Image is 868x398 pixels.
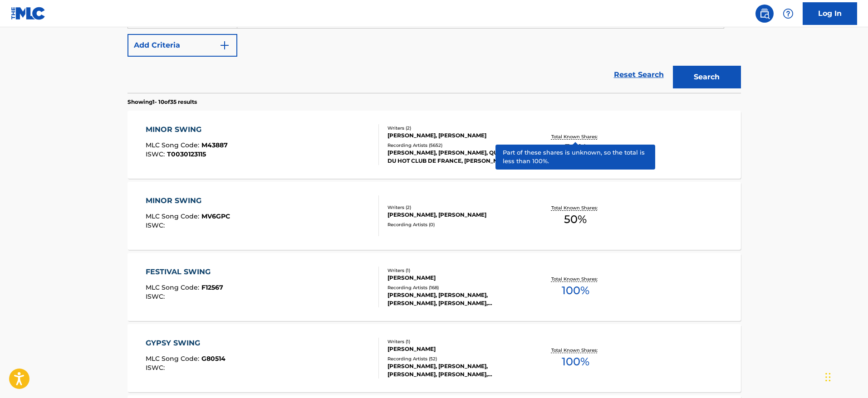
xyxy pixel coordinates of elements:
span: MLC Song Code : [146,283,201,291]
img: help [783,8,794,19]
div: Writers ( 1 ) [387,338,525,345]
button: Search [673,66,741,88]
span: ISWC : [146,150,167,158]
a: Public Search [755,5,774,23]
a: FESTIVAL SWINGMLC Song Code:F12567ISWC:Writers (1)[PERSON_NAME]Recording Artists (168)[PERSON_NAM... [128,253,741,321]
a: GYPSY SWINGMLC Song Code:G80514ISWC:Writers (1)[PERSON_NAME]Recording Artists (52)[PERSON_NAME], ... [128,324,741,392]
a: Log In [803,2,857,25]
div: [PERSON_NAME], [PERSON_NAME], [PERSON_NAME], [PERSON_NAME], [PERSON_NAME] [387,291,525,307]
div: MINOR SWING [146,124,228,135]
div: Recording Artists ( 168 ) [387,284,525,291]
p: Total Known Shares: [551,133,600,140]
div: Writers ( 1 ) [387,267,525,274]
span: G80514 [201,354,226,363]
div: [PERSON_NAME] [387,345,525,353]
img: MLC Logo [11,7,46,20]
div: Writers ( 2 ) [387,125,525,131]
span: 100 % [562,282,589,299]
button: Add Criteria [128,34,237,57]
a: Reset Search [609,65,668,85]
p: Total Known Shares: [551,347,600,354]
span: MLC Song Code : [146,141,201,149]
div: Trascina [825,364,831,391]
div: Recording Artists ( 0 ) [387,221,525,228]
span: F12567 [201,283,223,291]
div: Widget chat [823,354,868,398]
div: Recording Artists ( 5652 ) [387,142,525,149]
span: 50 % [564,211,587,228]
a: MINOR SWINGMLC Song Code:M43887ISWC:T0030123115Writers (2)[PERSON_NAME], [PERSON_NAME]Recording A... [128,111,741,179]
div: MINOR SWING [146,195,230,206]
div: [PERSON_NAME] [387,274,525,282]
span: ISWC : [146,221,167,229]
div: Recording Artists ( 52 ) [387,355,525,362]
div: GYPSY SWING [146,338,226,349]
p: Total Known Shares: [551,204,600,211]
span: T0030123115 [167,150,206,158]
div: [PERSON_NAME], [PERSON_NAME], QUINTETTE DU HOT CLUB DE FRANCE, [PERSON_NAME], [PERSON_NAME], [PER... [387,149,525,165]
span: MLC Song Code : [146,212,201,220]
span: MV6GPC [201,212,230,220]
img: search [759,8,770,19]
div: Writers ( 2 ) [387,204,525,211]
div: Help [779,5,797,23]
span: ISWC : [146,364,167,372]
div: [PERSON_NAME], [PERSON_NAME] [387,211,525,219]
img: 9d2ae6d4665cec9f34b9.svg [219,40,230,51]
span: ISWC : [146,292,167,301]
div: [PERSON_NAME], [PERSON_NAME] [387,131,525,140]
span: 100 % [562,354,589,370]
div: [PERSON_NAME], [PERSON_NAME], [PERSON_NAME], [PERSON_NAME], [PERSON_NAME] [387,362,525,379]
span: 50 % [564,140,587,156]
p: Total Known Shares: [551,276,600,282]
iframe: Chat Widget [823,354,868,398]
span: M43887 [201,141,228,149]
span: MLC Song Code : [146,354,201,363]
a: MINOR SWINGMLC Song Code:MV6GPCISWC:Writers (2)[PERSON_NAME], [PERSON_NAME]Recording Artists (0)T... [128,182,741,250]
div: FESTIVAL SWING [146,267,223,277]
p: Showing 1 - 10 of 35 results [128,98,197,106]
